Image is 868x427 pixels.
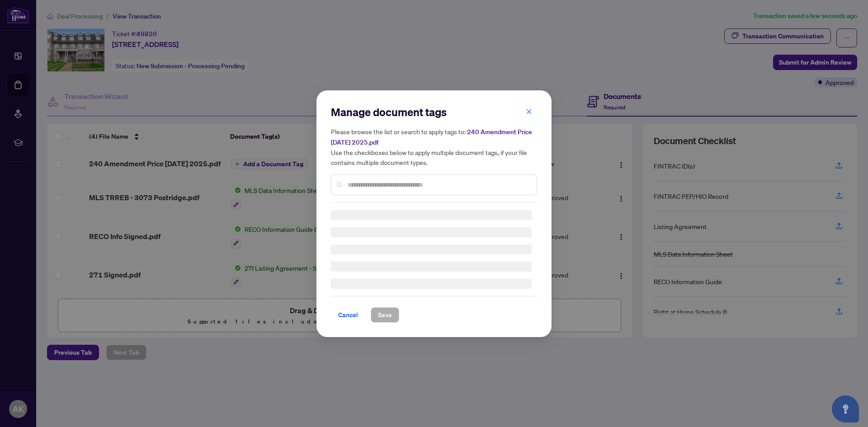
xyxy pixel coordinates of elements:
[526,108,532,114] span: close
[331,307,365,323] button: Cancel
[371,307,399,323] button: Save
[331,105,537,119] h2: Manage document tags
[331,128,532,146] span: 240 Amendment Price [DATE] 2025.pdf
[331,127,537,167] h5: Please browse the list or search to apply tags to: Use the checkboxes below to apply multiple doc...
[338,308,358,322] span: Cancel
[832,395,859,422] button: Open asap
